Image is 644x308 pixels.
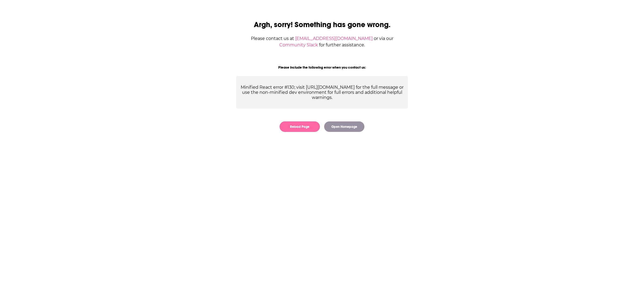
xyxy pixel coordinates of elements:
[280,121,320,132] button: Reload Page
[279,42,318,47] a: Community Slack
[324,121,364,132] button: Open Homepage
[295,36,373,41] a: [EMAIL_ADDRESS][DOMAIN_NAME]
[236,35,408,48] div: Please contact us at or via our for further assistance.
[236,65,408,70] div: Please include the following error when you contact us:
[236,76,408,109] div: Minified React error #130; visit [URL][DOMAIN_NAME] for the full message or use the non-minified ...
[236,20,408,29] h2: Argh, sorry! Something has gone wrong.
